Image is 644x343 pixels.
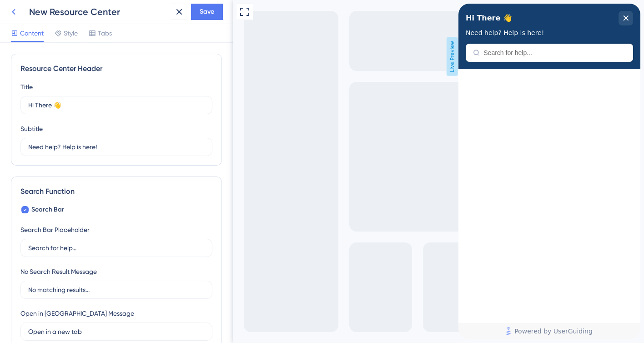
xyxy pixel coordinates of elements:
[214,37,225,76] span: Live Preview
[160,7,175,22] div: close resource center
[191,4,223,20] button: Save
[200,6,214,17] span: Save
[31,204,64,215] span: Search Bar
[6,2,46,13] span: Get Started
[25,45,167,53] input: Search for help...
[28,100,205,110] input: Title
[20,186,212,197] div: Search Function
[20,28,44,39] span: Content
[20,308,134,319] div: Open in [GEOGRAPHIC_DATA] Message
[98,28,112,39] span: Tabs
[20,224,90,235] div: Search Bar Placeholder
[52,5,55,12] div: 3
[20,123,43,134] div: Subtitle
[28,327,205,337] input: Open in a new tab
[28,243,205,253] input: Search for help...
[20,81,33,92] div: Title
[64,28,78,39] span: Style
[29,5,167,18] div: New Resource Center
[28,142,205,152] input: Description
[7,8,54,21] span: Hi There 👋
[7,25,86,33] span: Need help? Help is here!
[56,322,134,333] span: Powered by UserGuiding
[20,63,212,74] div: Resource Center Header
[20,266,97,277] div: No Search Result Message
[28,285,205,295] input: No matching results...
